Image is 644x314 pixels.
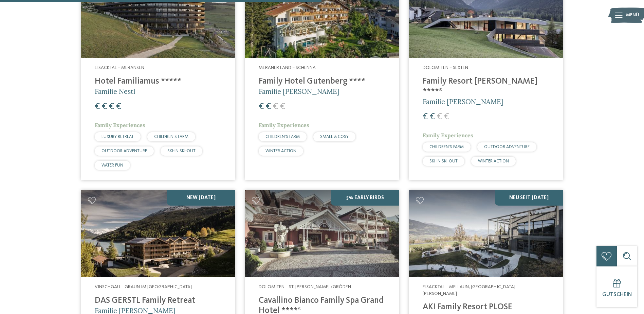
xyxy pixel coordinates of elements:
span: € [259,102,264,111]
span: Dolomiten – Sexten [423,65,468,70]
a: Gutschein [596,266,637,307]
span: SMALL & COSY [320,135,349,139]
span: € [280,102,285,111]
span: Familie [PERSON_NAME] [259,87,339,95]
span: Dolomiten – St. [PERSON_NAME] /Gröden [259,284,351,289]
span: CHILDREN’S FARM [265,135,300,139]
span: Family Experiences [95,122,145,128]
span: € [423,112,428,121]
span: Family Experiences [259,122,309,128]
span: WINTER ACTION [478,159,509,163]
h4: DAS GERSTL Family Retreat [95,296,221,306]
h4: Family Hotel Gutenberg **** [259,76,385,87]
span: Eisacktal – Meransen [95,65,144,70]
span: € [444,112,449,121]
span: SKI-IN SKI-OUT [167,149,196,153]
span: € [430,112,435,121]
span: € [437,112,442,121]
span: Family Experiences [423,132,473,139]
span: OUTDOOR ADVENTURE [102,149,147,153]
span: SKI-IN SKI-OUT [429,159,458,163]
span: Vinschgau – Graun im [GEOGRAPHIC_DATA] [95,284,192,289]
span: Meraner Land – Schenna [259,65,316,70]
span: € [95,102,100,111]
img: Familienhotels gesucht? Hier findet ihr die besten! [81,190,235,277]
img: Family Spa Grand Hotel Cavallino Bianco ****ˢ [245,190,399,277]
span: WINTER ACTION [265,149,296,153]
span: € [109,102,114,111]
h4: Family Resort [PERSON_NAME] ****ˢ [423,76,549,97]
span: LUXURY RETREAT [102,135,134,139]
span: WATER FUN [102,163,123,168]
span: € [273,102,278,111]
span: CHILDREN’S FARM [429,145,464,149]
span: Gutschein [602,292,632,297]
span: Familie [PERSON_NAME] [423,97,503,106]
span: € [116,102,121,111]
span: Familie Nestl [95,87,135,95]
span: € [266,102,271,111]
img: Familienhotels gesucht? Hier findet ihr die besten! [409,190,563,277]
span: OUTDOOR ADVENTURE [484,145,530,149]
span: € [102,102,107,111]
span: Eisacktal – Mellaun, [GEOGRAPHIC_DATA][PERSON_NAME] [423,284,515,296]
span: CHILDREN’S FARM [154,135,188,139]
h4: AKI Family Resort PLOSE [423,302,549,312]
